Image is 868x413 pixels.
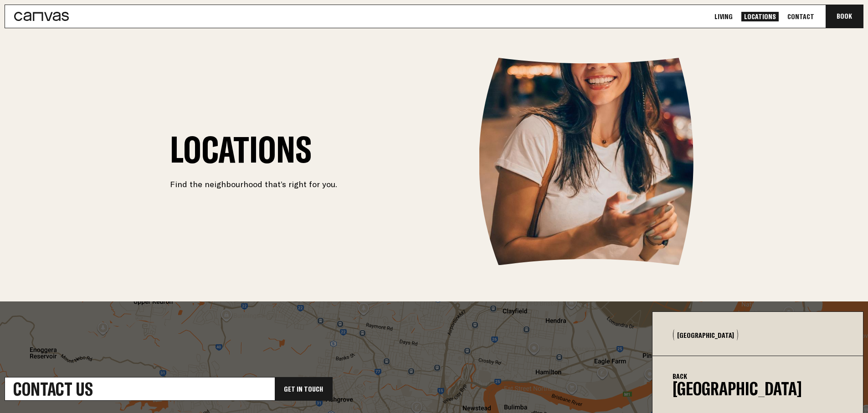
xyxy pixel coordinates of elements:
[673,372,687,380] button: Back
[170,179,337,190] p: Find the neighbourhood that’s right for you.
[785,12,817,21] a: Contact
[826,5,863,28] button: Book
[673,329,738,341] button: [GEOGRAPHIC_DATA]
[5,377,333,401] a: Contact UsGet In Touch
[712,12,735,21] a: Living
[275,377,332,400] div: Get In Touch
[479,58,699,265] img: Canvas_living_locations
[170,133,337,165] h1: Locations
[741,12,779,21] a: Locations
